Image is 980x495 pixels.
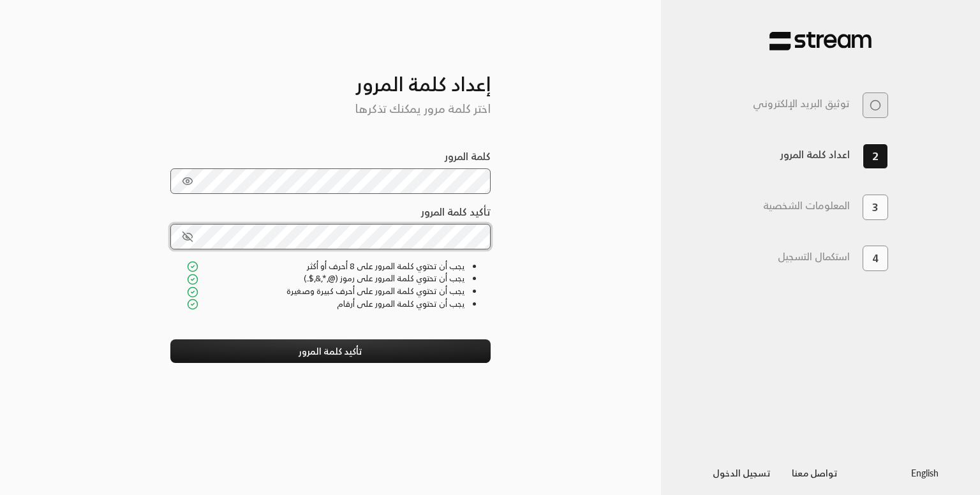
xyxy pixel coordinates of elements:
h3: اعداد كلمة المرور [780,149,850,161]
div: يجب أن تحتوي كلمة المرور على أحرف كبيرة وصغيرة [187,285,466,298]
button: toggle password visibility [177,170,198,192]
h3: توثيق البريد الإلكتروني [753,98,850,110]
button: toggle password visibility [177,226,198,247]
div: يجب أن تحتوي كلمة المرور على رموز (@,*,&,$..) [187,272,466,285]
button: تواصل معنا [782,461,849,484]
button: تسجيل الدخول [702,461,782,484]
label: تأكيد كلمة المرور [421,204,491,219]
span: 4 [872,251,879,266]
span: 2 [872,148,879,165]
h3: المعلومات الشخصية [763,200,850,212]
label: كلمة المرور [445,149,491,164]
a: English [911,461,939,484]
a: تواصل معنا [782,465,849,481]
div: يجب أن تحتوي كلمة المرور على 8 أحرف أو أكثر [187,260,466,273]
h3: استكمال التسجيل [778,251,850,263]
img: Stream Pay [769,31,872,51]
a: تسجيل الدخول [702,465,782,481]
h3: إعداد كلمة المرور [170,52,491,96]
button: تأكيد كلمة المرور [170,339,491,363]
h5: اختر كلمة مرور يمكنك تذكرها [170,102,491,116]
div: يجب أن تحتوي كلمة المرور على أرقام [187,298,466,311]
span: 3 [872,200,879,215]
